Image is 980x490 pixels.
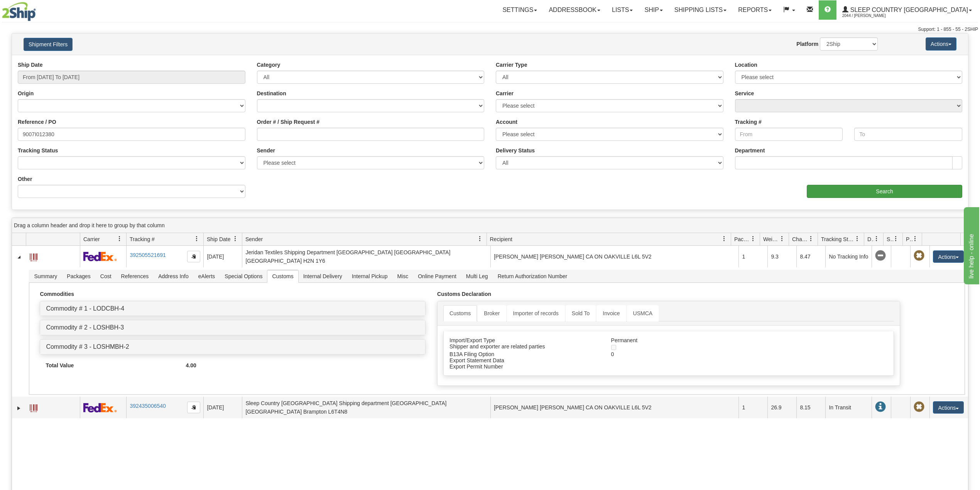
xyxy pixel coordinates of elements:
[392,270,413,282] span: Misc
[413,270,461,282] span: Online Payment
[497,0,543,20] a: Settings
[738,246,767,267] td: 1
[496,147,535,154] label: Delivery Status
[825,397,872,418] td: In Transit
[245,235,263,243] span: Sender
[732,0,777,20] a: Reports
[627,305,659,321] a: USMCA
[926,37,956,51] button: Actions
[490,235,512,243] span: Recipient
[473,232,487,245] a: Sender filter column settings
[18,90,34,97] label: Origin
[933,401,964,414] button: Actions
[242,246,490,267] td: Jeridan Textiles Shipping Department [GEOGRAPHIC_DATA] [GEOGRAPHIC_DATA] [GEOGRAPHIC_DATA] H2N 1Y6
[18,61,43,69] label: Ship Date
[257,147,275,154] label: Sender
[30,401,37,413] a: Label
[543,0,606,20] a: Addressbook
[187,251,200,262] button: Copy to clipboard
[738,397,767,418] td: 1
[257,118,320,126] label: Order # / Ship Request #
[117,270,154,282] span: References
[2,2,36,21] img: logo2044.jpg
[15,404,23,412] a: Expand
[606,0,639,20] a: Lists
[461,270,493,282] span: Multi Leg
[257,61,280,69] label: Category
[444,357,605,363] div: Export Statement Data
[186,362,196,368] strong: 4.00
[83,403,117,412] img: 2 - FedEx Express®
[669,0,732,20] a: Shipping lists
[507,305,565,321] a: Importer of records
[6,5,71,14] div: live help - online
[854,128,962,141] input: To
[187,402,200,413] button: Copy to clipboard
[437,291,491,297] strong: Customs Declaration
[962,206,979,284] iframe: chat widget
[229,232,242,245] a: Ship Date filter column settings
[848,7,968,13] span: Sleep Country [GEOGRAPHIC_DATA]
[496,90,514,97] label: Carrier
[40,291,74,297] strong: Commodities
[478,305,506,321] a: Broker
[130,403,166,409] a: 392435006540
[130,235,155,243] span: Tracking #
[887,235,893,243] span: Shipment Issues
[735,147,765,154] label: Department
[496,118,517,126] label: Account
[566,305,596,321] a: Sold To
[24,38,73,51] button: Shipment Filters
[889,232,902,245] a: Shipment Issues filter column settings
[796,397,825,418] td: 8.15
[735,90,754,97] label: Service
[796,40,818,48] label: Platform
[444,351,605,357] div: B13A Filing Option
[203,246,242,267] td: [DATE]
[207,235,230,243] span: Ship Date
[347,270,392,282] span: Internal Pickup
[776,232,789,245] a: Weight filter column settings
[12,218,968,233] div: grid grouping header
[444,337,605,343] div: Import/Export Type
[299,270,347,282] span: Internal Delivery
[444,363,605,370] div: Export Permit Number
[851,232,864,245] a: Tracking Status filter column settings
[906,235,912,243] span: Pickup Status
[763,235,779,243] span: Weight
[443,305,477,321] a: Customs
[83,252,117,261] img: 2 - FedEx Express®
[735,118,762,126] label: Tracking #
[490,397,739,418] td: [PERSON_NAME] [PERSON_NAME] CA ON OAKVILLE L6L 5V2
[605,337,804,343] div: Permanent
[639,0,668,20] a: Ship
[194,270,220,282] span: eAlerts
[825,246,872,267] td: No Tracking Info
[914,402,924,412] span: Pickup Not Assigned
[807,185,962,198] input: Search
[735,128,843,141] input: From
[62,270,95,282] span: Packages
[113,232,126,245] a: Carrier filter column settings
[46,362,74,368] strong: Total Value
[767,397,796,418] td: 26.9
[46,305,124,312] a: Commodity # 1 - LODCBH-4
[804,232,818,245] a: Charge filter column settings
[933,250,964,263] button: Actions
[444,343,605,350] div: Shipper and exporter are related parties
[29,270,62,282] span: Summary
[875,250,886,261] span: No Tracking Info
[267,270,298,282] span: Customs
[46,343,129,350] a: Commodity # 3 - LOSHMBH-2
[842,12,900,20] span: 2044 / [PERSON_NAME]
[735,61,757,69] label: Location
[190,232,203,245] a: Tracking # filter column settings
[914,250,924,261] span: Pickup Not Assigned
[836,0,978,20] a: Sleep Country [GEOGRAPHIC_DATA] 2044 / [PERSON_NAME]
[747,232,760,245] a: Packages filter column settings
[496,61,527,69] label: Carrier Type
[257,90,286,97] label: Destination
[130,252,166,258] a: 392505521691
[220,270,267,282] span: Special Options
[18,175,32,183] label: Other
